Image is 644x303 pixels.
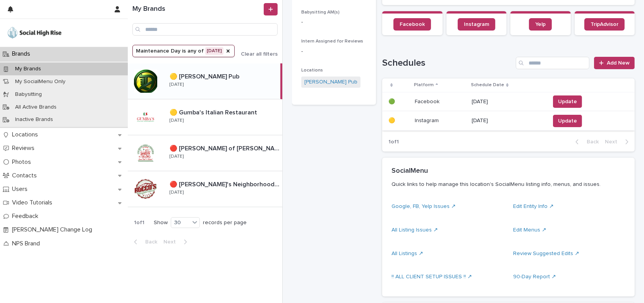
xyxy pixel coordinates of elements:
span: Next [605,139,622,145]
button: Clear all filters [235,51,278,57]
input: Search [132,23,278,36]
p: 🔴 [PERSON_NAME] of [PERSON_NAME] [170,143,281,152]
p: Feedback [9,213,45,220]
span: Locations [301,68,323,73]
button: Next [160,238,193,245]
p: Video Tutorials [9,199,58,206]
p: [DATE] [472,99,544,105]
p: Users [9,186,34,193]
button: Maintenance Day [132,45,235,57]
span: Add New [607,60,630,66]
span: TripAdvisor [591,22,618,27]
a: Facebook [393,18,431,31]
tr: 🟢🟢 FacebookFacebook [DATE]Update [382,92,635,111]
p: Facebook [415,97,441,105]
p: Inactive Brands [9,116,59,123]
p: 1 of 1 [128,213,151,232]
a: Add New [594,57,635,69]
p: records per page [203,220,247,226]
p: - [301,48,367,56]
button: Next [602,138,635,145]
p: 🔴 [PERSON_NAME]'s Neighborhood Pizza [170,179,281,188]
span: Update [558,117,577,125]
p: [DATE] [170,154,184,159]
a: !! ALL CLIENT SETUP ISSUES !! ↗ [392,274,472,279]
p: [DATE] [472,117,544,124]
div: 30 [171,219,190,227]
p: Schedule Date [471,81,504,89]
p: 🟡 Gumba's Italian Restaurant [170,107,259,116]
p: 🟡 [PERSON_NAME] Pub [170,71,241,80]
p: Locations [9,131,44,138]
p: 1 of 1 [382,133,405,151]
p: Instagram [415,116,440,124]
tr: 🟡🟡 InstagramInstagram [DATE]Update [382,111,635,131]
img: o5DnuTxEQV6sW9jFYBBf [6,25,63,41]
button: Back [128,238,160,245]
a: Edit Entity Info ↗ [513,204,554,209]
button: Update [553,95,582,108]
p: 🟡 [388,116,397,124]
p: Brands [9,50,36,58]
button: Back [569,138,602,145]
a: Edit Menus ↗ [513,227,546,233]
p: [DATE] [170,118,184,123]
p: All Active Brands [9,104,63,111]
p: 🟢 [388,97,397,105]
p: - [301,18,367,26]
a: [PERSON_NAME] Pub [304,78,357,86]
p: Babysitting [9,91,48,98]
a: Instagram [458,18,495,31]
a: Google, FB, Yelp Issues ↗ [392,204,456,209]
p: Platform [414,81,434,89]
span: Intern Assigned for Reviews [301,39,363,44]
span: Update [558,98,577,106]
a: Yelp [529,18,552,31]
p: Quick links to help manage this location's SocialMenu listing info, menus, and issues. [392,181,622,188]
span: Back [582,139,599,145]
a: 🟡 Gumba's Italian Restaurant🟡 Gumba's Italian Restaurant [DATE] [128,99,282,135]
h1: Schedules [382,58,513,69]
button: Update [553,115,582,127]
a: 🟡 [PERSON_NAME] Pub🟡 [PERSON_NAME] Pub [DATE] [128,63,282,99]
span: Facebook [400,22,425,27]
p: Show [154,220,168,226]
a: 90-Day Report ↗ [513,274,556,279]
span: Next [163,239,180,245]
h1: My Brands [132,5,262,14]
a: All Listings ↗ [392,251,423,256]
p: Reviews [9,145,41,152]
a: 🔴 [PERSON_NAME]'s Neighborhood Pizza🔴 [PERSON_NAME]'s Neighborhood Pizza [DATE] [128,171,282,207]
span: Instagram [464,22,489,27]
span: Babysitting AM(s) [301,10,340,15]
a: 🔴 [PERSON_NAME] of [PERSON_NAME]🔴 [PERSON_NAME] of [PERSON_NAME] [DATE] [128,135,282,171]
h2: SocialMenu [392,167,428,175]
p: My Brands [9,66,47,72]
a: All Listing Issues ↗ [392,227,438,233]
span: Back [141,239,157,245]
p: My SocialMenu Only [9,78,72,85]
span: Yelp [535,22,546,27]
a: TripAdvisor [584,18,625,31]
p: [DATE] [170,190,184,195]
input: Search [516,57,589,69]
p: Photos [9,158,37,166]
a: Review Suggested Edits ↗ [513,251,579,256]
p: [PERSON_NAME] Change Log [9,226,98,233]
p: Contacts [9,172,43,179]
span: Clear all filters [241,51,278,57]
p: NPS Brand [9,240,46,247]
p: [DATE] [170,82,184,87]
